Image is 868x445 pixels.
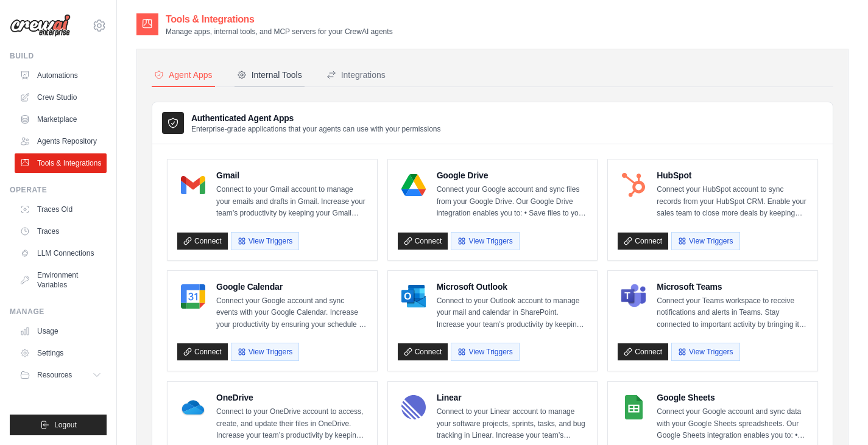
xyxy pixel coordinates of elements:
[166,12,393,27] h2: Tools & Integrations
[10,51,107,61] div: Build
[177,233,228,250] a: Connect
[15,265,107,295] a: Environment Variables
[181,284,205,309] img: Google Calendar Logo
[398,233,448,250] a: Connect
[401,395,426,419] img: Linear Logo
[54,420,77,430] span: Logout
[437,184,588,220] p: Connect your Google account and sync files from your Google Drive. Our Google Drive integration e...
[326,69,386,81] div: Integrations
[451,343,519,361] button: View Triggers
[15,110,107,129] a: Marketplace
[152,64,215,87] button: Agent Apps
[15,153,107,173] a: Tools & Integrations
[398,343,448,360] a: Connect
[216,295,367,331] p: Connect your Google account and sync events with your Google Calendar. Increase your productivity...
[15,365,107,385] button: Resources
[618,233,668,250] a: Connect
[15,200,107,219] a: Traces Old
[191,124,441,134] p: Enterprise-grade applications that your agents can use with your permissions
[657,184,808,220] p: Connect your HubSpot account to sync records from your HubSpot CRM. Enable your sales team to clo...
[621,173,646,197] img: HubSpot Logo
[657,406,808,442] p: Connect your Google account and sync data with your Google Sheets spreadsheets. Our Google Sheets...
[621,395,646,419] img: Google Sheets Logo
[37,370,72,380] span: Resources
[10,14,71,37] img: Logo
[177,343,228,360] a: Connect
[15,222,107,241] a: Traces
[437,281,588,293] h4: Microsoft Outlook
[231,232,299,250] button: View Triggers
[621,284,646,309] img: Microsoft Teams Logo
[15,244,107,263] a: LLM Connections
[10,185,107,195] div: Operate
[437,169,588,181] h4: Google Drive
[437,391,588,404] h4: Linear
[618,343,668,360] a: Connect
[181,395,205,419] img: OneDrive Logo
[671,343,739,361] button: View Triggers
[216,391,367,404] h4: OneDrive
[401,173,426,197] img: Google Drive Logo
[657,295,808,331] p: Connect your Teams workspace to receive notifications and alerts in Teams. Stay connected to impo...
[671,232,739,250] button: View Triggers
[237,69,302,81] div: Internal Tools
[216,406,367,442] p: Connect to your OneDrive account to access, create, and update their files in OneDrive. Increase ...
[15,88,107,107] a: Crew Studio
[657,281,808,293] h4: Microsoft Teams
[15,343,107,363] a: Settings
[10,415,107,435] button: Logout
[657,391,808,404] h4: Google Sheets
[231,343,299,361] button: View Triggers
[15,66,107,85] a: Automations
[191,112,441,124] h3: Authenticated Agent Apps
[437,295,588,331] p: Connect to your Outlook account to manage your mail and calendar in SharePoint. Increase your tea...
[657,169,808,181] h4: HubSpot
[216,281,367,293] h4: Google Calendar
[181,173,205,197] img: Gmail Logo
[15,321,107,341] a: Usage
[166,27,393,37] p: Manage apps, internal tools, and MCP servers for your CrewAI agents
[437,406,588,442] p: Connect to your Linear account to manage your software projects, sprints, tasks, and bug tracking...
[216,184,367,220] p: Connect to your Gmail account to manage your emails and drafts in Gmail. Increase your team’s pro...
[154,69,213,81] div: Agent Apps
[451,232,519,250] button: View Triggers
[15,131,107,151] a: Agents Repository
[324,64,388,87] button: Integrations
[216,169,367,181] h4: Gmail
[10,307,107,317] div: Manage
[401,284,426,309] img: Microsoft Outlook Logo
[235,64,305,87] button: Internal Tools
